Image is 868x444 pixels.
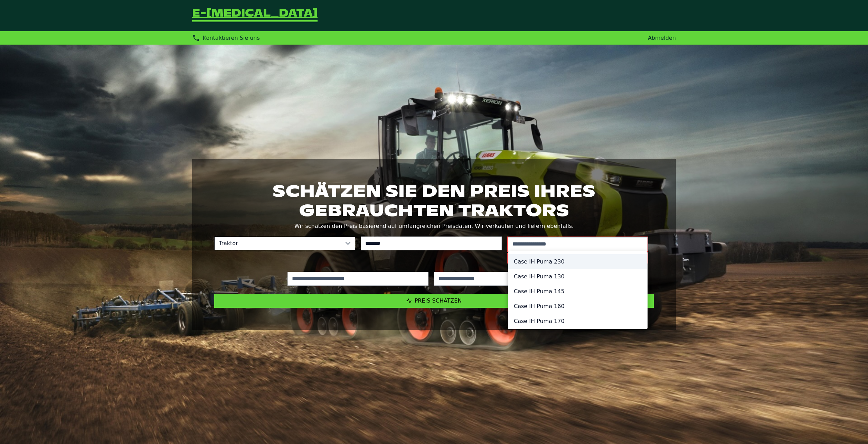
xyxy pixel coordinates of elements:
[214,294,654,308] button: Preis schätzen
[508,314,647,329] li: Case IH Puma 170
[508,299,647,314] li: Case IH Puma 160
[507,253,648,263] small: Bitte wählen Sie ein Modell aus den Vorschlägen
[648,35,676,41] a: Abmelden
[415,297,462,304] span: Preis schätzen
[203,35,260,41] span: Kontaktieren Sie uns
[215,237,341,250] span: Traktor
[508,329,647,343] li: Case IH Puma 185
[508,254,647,269] li: Case IH Puma 230
[192,8,318,23] a: Zurück zur Startseite
[508,269,647,284] li: Case IH Puma 130
[214,221,654,231] p: Wir schätzen den Preis basierend auf umfangreichen Preisdaten. Wir verkaufen und liefern ebenfalls.
[508,284,647,299] li: Case IH Puma 145
[214,181,654,220] h1: Schätzen Sie den Preis Ihres gebrauchten Traktors
[192,34,260,42] div: Kontaktieren Sie uns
